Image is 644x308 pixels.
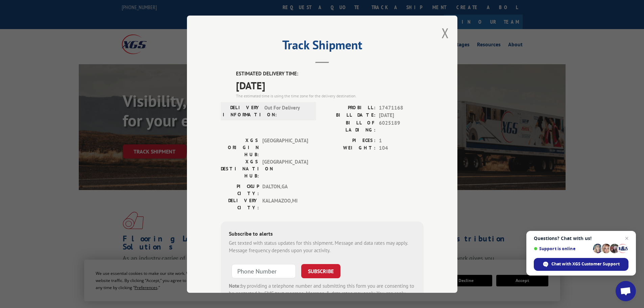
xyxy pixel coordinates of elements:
label: PIECES: [322,137,376,144]
span: [GEOGRAPHIC_DATA] [262,137,308,158]
label: XGS ORIGIN HUB: [221,137,259,158]
span: 6025189 [379,119,424,133]
span: [DATE] [236,77,424,93]
label: DELIVERY CITY: [221,197,259,211]
label: BILL DATE: [322,112,376,119]
div: The estimated time is using the time zone for the delivery destination. [236,93,424,99]
span: Out For Delivery [264,104,310,118]
div: Open chat [616,281,636,301]
label: ESTIMATED DELIVERY TIME: [236,70,424,78]
span: Close chat [623,234,631,242]
strong: Note: [229,282,241,289]
h2: Track Shipment [221,40,424,53]
div: Subscribe to alerts [229,229,415,239]
span: 17471168 [379,104,424,112]
span: [DATE] [379,112,424,119]
label: BILL OF LADING: [322,119,376,133]
label: PICKUP CITY: [221,183,259,197]
label: DELIVERY INFORMATION: [223,104,261,118]
div: Get texted with status updates for this shipment. Message and data rates may apply. Message frequ... [229,239,415,254]
label: PROBILL: [322,104,376,112]
span: KALAMAZOO , MI [262,197,308,211]
span: Support is online [534,246,591,251]
label: WEIGHT: [322,144,376,152]
div: by providing a telephone number and submitting this form you are consenting to be contacted by SM... [229,282,415,305]
input: Phone Number [232,264,296,278]
label: XGS DESTINATION HUB: [221,158,259,179]
span: [GEOGRAPHIC_DATA] [262,158,308,179]
button: Close modal [442,24,449,42]
span: 104 [379,144,424,152]
span: DALTON , GA [262,183,308,197]
div: Chat with XGS Customer Support [534,258,628,271]
span: Chat with XGS Customer Support [551,261,620,267]
span: Questions? Chat with us! [534,236,628,241]
button: SUBSCRIBE [301,264,340,278]
span: 1 [379,137,424,144]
